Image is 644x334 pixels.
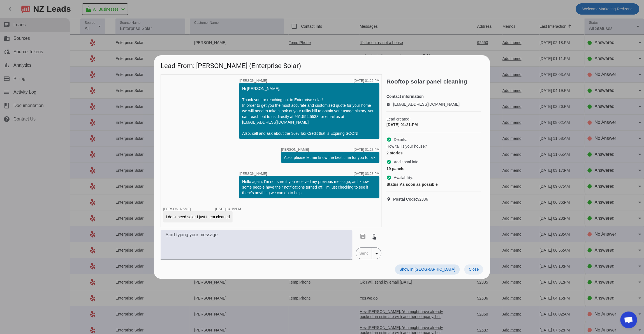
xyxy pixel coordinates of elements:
span: [PERSON_NAME] [163,207,191,211]
div: As soon as possible [386,182,481,187]
div: Hello again. I'm not sure if you received my previous message, as I know some people have their n... [242,179,377,196]
mat-icon: location_on [386,197,393,201]
mat-icon: check_circle [386,175,392,180]
span: Additional info: [394,159,420,165]
mat-icon: check_circle [386,159,392,164]
div: [DATE] 01:21:PM [386,122,481,127]
span: 92336 [393,196,428,202]
div: 19 panels [386,166,481,171]
div: [DATE] 03:28:PM [354,172,379,175]
mat-icon: check_circle [386,137,392,142]
span: Close [469,267,479,272]
div: [DATE] 04:19:PM [215,207,241,211]
button: Show in [GEOGRAPHIC_DATA] [395,265,460,275]
button: Close [464,265,483,275]
mat-icon: touch_app [371,233,378,240]
mat-icon: email [386,103,393,106]
span: How tall is your house? [386,143,427,149]
span: [PERSON_NAME] [239,172,267,175]
div: Also, please let me know the best time for you to talk.​ [284,155,377,160]
strong: Status: [386,182,400,187]
h4: Contact information [386,94,481,99]
h2: Rooftop solar panel cleaning [386,79,483,84]
div: [DATE] 01:27:PM [354,148,379,151]
div: 2 stories [386,150,481,156]
span: Availability: [394,175,413,180]
span: Lead created: [386,116,481,122]
div: [DATE] 01:22:PM [354,79,379,82]
div: Hi [PERSON_NAME], Thank you for reaching out to Enterprise solar! In order to get you the most ac... [242,86,377,136]
span: Details: [394,137,407,142]
div: Open chat [620,312,637,328]
a: [EMAIL_ADDRESS][DOMAIN_NAME] [393,102,460,106]
strong: Postal Code: [393,197,417,201]
div: I don't need solar I just them cleaned [166,214,230,220]
span: Show in [GEOGRAPHIC_DATA] [400,267,455,272]
span: [PERSON_NAME] [281,148,309,151]
h1: Lead From: [PERSON_NAME] (Enterprise Solar) [154,55,490,74]
span: [PERSON_NAME] [239,79,267,82]
mat-icon: arrow_drop_down [373,250,380,257]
